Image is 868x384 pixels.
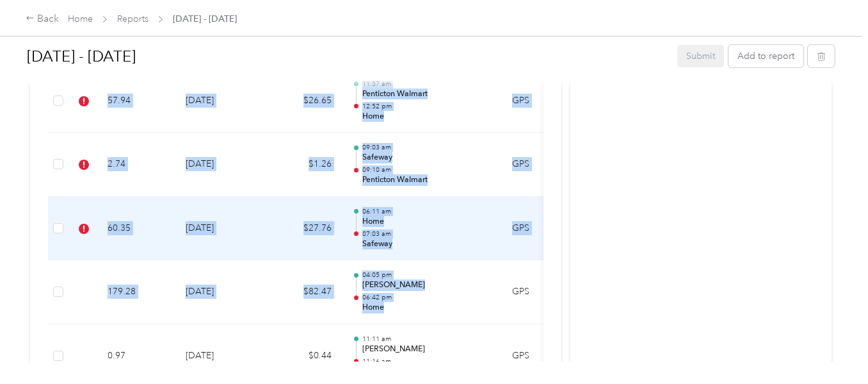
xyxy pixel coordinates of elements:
p: [PERSON_NAME] [362,344,492,355]
div: Back [26,12,59,27]
p: Penticton Walmart [362,174,492,186]
p: 11:11 am [362,335,492,344]
td: 179.28 [97,260,175,324]
p: 11:16 am [362,357,492,366]
p: 06:11 am [362,207,492,216]
p: 09:10 am [362,165,492,174]
p: [PERSON_NAME] [362,280,492,291]
td: 60.35 [97,197,175,261]
h1: Aug 1 - 31, 2025 [27,41,668,72]
p: 09:03 am [362,143,492,152]
span: [DATE] - [DATE] [173,12,237,26]
td: GPS [502,69,585,133]
p: Home [362,302,492,313]
p: 07:03 am [362,230,492,238]
td: $82.47 [265,260,342,324]
td: 57.94 [97,69,175,133]
td: GPS [502,197,585,261]
td: $1.26 [265,133,342,197]
p: 04:05 pm [362,271,492,280]
a: Reports [117,13,149,24]
iframe: Everlance-gr Chat Button Frame [796,312,868,384]
p: 12:52 pm [362,102,492,111]
td: [DATE] [175,133,265,197]
td: [DATE] [175,197,265,261]
td: [DATE] [175,69,265,133]
p: Home [362,216,492,228]
p: Penticton Walmart [362,88,492,100]
button: Add to report [728,45,803,67]
td: GPS [502,133,585,197]
td: [DATE] [175,260,265,324]
a: Home [68,13,93,24]
td: 2.74 [97,133,175,197]
p: Safeway [362,238,492,250]
td: $26.65 [265,69,342,133]
p: Home [362,111,492,122]
td: $27.76 [265,197,342,261]
p: 06:42 pm [362,293,492,302]
td: GPS [502,260,585,324]
p: Safeway [362,152,492,163]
